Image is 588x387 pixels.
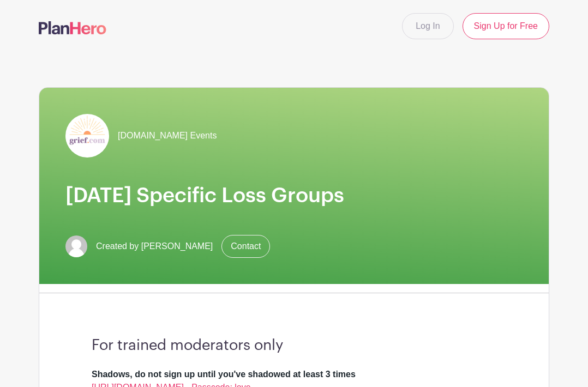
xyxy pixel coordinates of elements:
img: logo-507f7623f17ff9eddc593b1ce0a138ce2505c220e1c5a4e2b4648c50719b7d32.svg [39,21,106,34]
strong: Shadows, do not sign up until you've shadowed at least 3 times [92,370,356,379]
span: Created by [PERSON_NAME] [96,240,213,253]
h1: [DATE] Specific Loss Groups [65,184,523,209]
a: Sign Up for Free [463,13,549,39]
img: grief-logo-planhero.png [65,114,109,158]
span: [DOMAIN_NAME] Events [118,129,217,142]
a: Contact [221,235,270,258]
h3: For trained moderators only [92,337,496,355]
img: default-ce2991bfa6775e67f084385cd625a349d9dcbb7a52a09fb2fda1e96e2d18dcdb.png [65,235,87,257]
a: Log In [402,13,453,39]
